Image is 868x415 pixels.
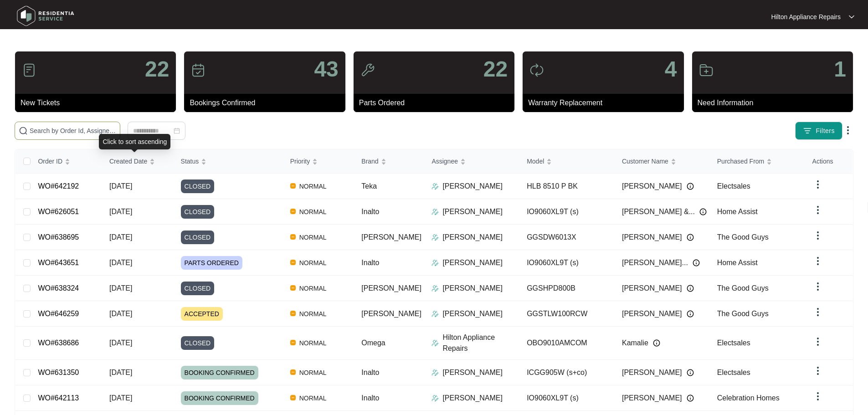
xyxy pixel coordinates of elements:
span: [PERSON_NAME] [622,393,682,404]
a: WO#631350 [38,369,79,376]
img: filter icon [803,126,812,135]
th: Assignee [424,149,519,174]
span: Priority [290,156,310,166]
span: Celebration Homes [717,394,780,402]
img: Assigner Icon [431,183,439,190]
img: icon [22,63,36,77]
p: [PERSON_NAME] [442,206,503,217]
a: WO#638686 [38,339,79,347]
span: [DATE] [109,369,132,376]
span: [DATE] [109,394,132,402]
span: [DATE] [109,284,132,292]
span: Purchased From [717,156,764,166]
span: ACCEPTED [181,307,223,321]
td: GGSDW6013X [519,225,615,250]
th: Priority [283,149,354,174]
span: NORMAL [296,257,330,268]
a: WO#646259 [38,310,79,318]
a: WO#642113 [38,394,79,402]
td: HLB 8510 P BK [519,174,615,199]
img: dropdown arrow [812,336,823,347]
span: [PERSON_NAME] &... [622,206,695,217]
button: filter iconFilters [795,122,842,140]
span: Status [181,156,199,166]
span: NORMAL [296,206,330,217]
th: Status [174,149,283,174]
span: [PERSON_NAME]... [622,257,688,268]
span: Inalto [361,394,379,402]
span: Home Assist [717,259,758,266]
span: [PERSON_NAME] [622,367,682,378]
img: dropdown arrow [849,15,854,19]
p: [PERSON_NAME] [442,308,503,319]
span: Kamalie [622,338,648,348]
p: Warranty Replacement [528,97,683,108]
span: [DATE] [109,339,132,347]
img: Assigner Icon [431,259,439,266]
img: Vercel Logo [290,395,296,400]
img: Assigner Icon [431,234,439,241]
p: Parts Ordered [359,97,514,108]
p: Hilton Appliance Repairs [442,332,519,354]
span: [DATE] [109,233,132,241]
p: 1 [834,58,846,80]
span: Teka [361,182,377,190]
span: Customer Name [622,156,668,166]
span: CLOSED [181,231,215,244]
span: [PERSON_NAME] [361,284,421,292]
span: [PERSON_NAME] [622,283,682,294]
img: Info icon [687,369,694,376]
td: OBO9010AMCOM [519,327,615,360]
span: Order ID [38,156,62,166]
span: NORMAL [296,181,330,192]
img: dropdown arrow [812,365,823,376]
span: Inalto [361,259,379,266]
span: [PERSON_NAME] [622,232,682,243]
p: [PERSON_NAME] [442,283,503,294]
p: 4 [665,58,677,80]
th: Order ID [31,149,102,174]
img: Info icon [687,395,694,402]
span: PARTS ORDERED [181,256,242,270]
img: dropdown arrow [812,281,823,292]
img: dropdown arrow [812,256,823,266]
img: icon [699,63,714,77]
span: The Good Guys [717,233,769,241]
p: 22 [145,58,169,80]
p: Hilton Appliance Repairs [771,12,841,21]
td: IO9060XL9T (s) [519,250,615,276]
p: Bookings Confirmed [190,97,345,108]
th: Actions [805,149,853,174]
span: Inalto [361,208,379,215]
img: dropdown arrow [812,391,823,402]
a: WO#643651 [38,259,79,266]
td: IO9060XL9T (s) [519,199,615,225]
span: NORMAL [296,232,330,243]
img: search-icon [19,126,28,135]
span: [PERSON_NAME] [622,181,682,192]
img: icon [191,63,205,77]
th: Purchased From [710,149,805,174]
span: NORMAL [296,367,330,378]
p: [PERSON_NAME] [442,367,503,378]
img: Info icon [699,208,707,215]
img: dropdown arrow [812,179,823,190]
p: 22 [483,58,508,80]
span: BOOKING CONFIRMED [181,391,258,405]
img: Vercel Logo [290,311,296,316]
td: GGSTLW100RCW [519,301,615,327]
span: The Good Guys [717,310,769,318]
a: WO#626051 [38,208,79,215]
span: Created Date [109,156,147,166]
span: CLOSED [181,336,215,350]
span: NORMAL [296,393,330,404]
img: Vercel Logo [290,183,296,189]
img: Info icon [693,259,700,266]
img: residentia service logo [14,2,77,30]
span: [DATE] [109,182,132,190]
span: NORMAL [296,338,330,348]
p: [PERSON_NAME] [442,393,503,404]
img: Info icon [687,234,694,241]
p: New Tickets [21,97,176,108]
input: Search by Order Id, Assignee Name, Customer Name, Brand and Model [30,126,116,136]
